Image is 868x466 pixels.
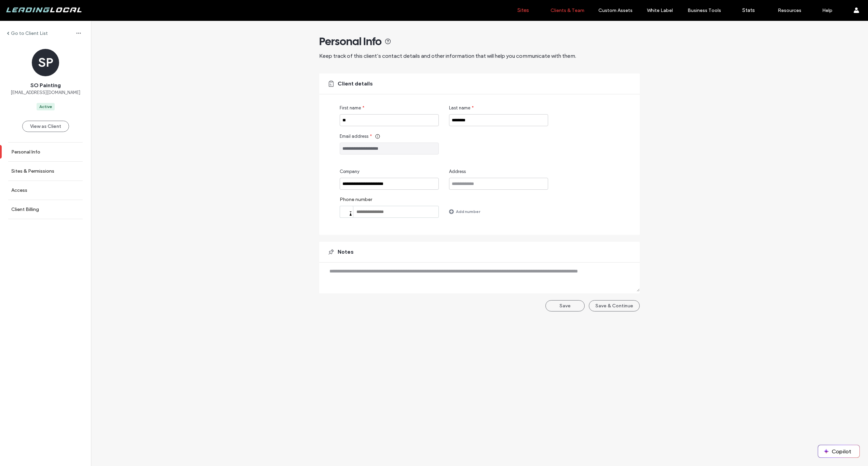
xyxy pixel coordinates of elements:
span: SO Painting [30,82,61,89]
input: Company [340,178,439,190]
label: Stats [742,7,755,13]
label: Personal Info [11,149,40,155]
label: Sites [517,7,529,13]
label: Add number [456,205,480,217]
span: Email address [340,133,368,140]
span: Client details [338,80,373,88]
label: White Label [647,8,673,13]
label: Phone number [340,197,439,206]
span: Company [340,168,360,175]
input: First name [340,114,439,126]
label: Custom Assets [598,8,633,13]
input: Email address [340,143,439,155]
span: [EMAIL_ADDRESS][DOMAIN_NAME] [11,89,80,96]
label: Client Billing [11,207,39,212]
input: Address [449,178,548,190]
span: Last name [449,105,470,111]
span: Address [449,168,466,175]
span: Notes [338,248,354,256]
label: Clients & Team [551,8,584,13]
label: Help [822,8,832,13]
label: Access [11,187,27,193]
div: SP [32,49,59,76]
label: Sites & Permissions [11,168,54,174]
button: View as Client [22,121,69,132]
span: Help [16,5,30,11]
label: Resources [778,8,801,13]
div: Active [39,104,52,110]
span: Keep track of this client’s contact details and other information that will help you communicate ... [319,53,576,59]
label: Go to Client List [11,30,48,36]
input: Last name [449,114,548,126]
span: First name [340,105,361,111]
button: Save [545,300,585,311]
button: Copilot [818,445,859,457]
button: Save & Continue [589,300,640,311]
span: Personal Info [319,35,382,48]
label: Business Tools [688,8,721,13]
